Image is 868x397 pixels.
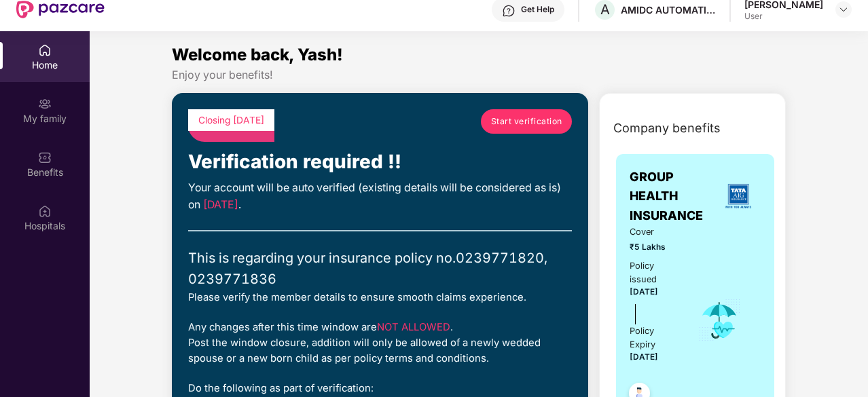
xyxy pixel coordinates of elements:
span: A [600,1,610,18]
div: Verification required !! [188,147,572,177]
div: Policy issued [630,259,679,286]
div: Policy Expiry [630,324,679,352]
span: Start verification [491,115,562,128]
div: Your account will be auto verified (existing details will be considered as is) on . [188,180,572,214]
div: Any changes after this time window are . Post the window closure, addition will only be allowed o... [188,320,572,367]
div: User [744,11,823,22]
span: Company benefits [613,119,721,138]
img: svg+xml;base64,PHN2ZyBpZD0iSGVscC0zMngzMiIgeG1sbnM9Imh0dHA6Ly93d3cudzMub3JnLzIwMDAvc3ZnIiB3aWR0aD... [502,4,516,18]
img: svg+xml;base64,PHN2ZyBpZD0iRHJvcGRvd24tMzJ4MzIiIHhtbG5zPSJodHRwOi8vd3d3LnczLm9yZy8yMDAwL3N2ZyIgd2... [838,4,849,15]
span: [DATE] [630,352,658,362]
img: svg+xml;base64,PHN2ZyBpZD0iSG9zcGl0YWxzIiB4bWxucz0iaHR0cDovL3d3dy53My5vcmcvMjAwMC9zdmciIHdpZHRoPS... [38,204,52,218]
div: This is regarding your insurance policy no. 0239771820, 0239771836 [188,248,572,290]
div: Please verify the member details to ensure smooth claims experience. [188,290,572,305]
div: Get Help [521,4,554,15]
img: icon [698,298,742,343]
div: AMIDC AUTOMATION TECHNOLOGIES PRIVATE LIMITED [621,3,716,16]
span: GROUP HEALTH INSURANCE [630,168,716,225]
div: Enjoy your benefits! [172,68,786,82]
a: Start verification [481,109,572,134]
span: ₹5 Lakhs [630,241,679,254]
div: Do the following as part of verification: [188,381,572,396]
span: NOT ALLOWED [377,321,450,333]
span: Closing [DATE] [198,115,264,126]
img: insurerLogo [720,178,757,214]
span: Welcome back, Yash! [172,45,343,64]
img: svg+xml;base64,PHN2ZyBpZD0iQmVuZWZpdHMiIHhtbG5zPSJodHRwOi8vd3d3LnczLm9yZy8yMDAwL3N2ZyIgd2lkdGg9Ij... [38,151,52,164]
img: New Pazcare Logo [16,1,105,18]
span: Cover [630,225,679,239]
span: [DATE] [203,198,238,211]
span: [DATE] [630,287,658,297]
img: svg+xml;base64,PHN2ZyBpZD0iSG9tZSIgeG1sbnM9Imh0dHA6Ly93d3cudzMub3JnLzIwMDAvc3ZnIiB3aWR0aD0iMjAiIG... [38,43,52,57]
img: svg+xml;base64,PHN2ZyB3aWR0aD0iMjAiIGhlaWdodD0iMjAiIHZpZXdCb3g9IjAgMCAyMCAyMCIgZmlsbD0ibm9uZSIgeG... [38,97,52,111]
